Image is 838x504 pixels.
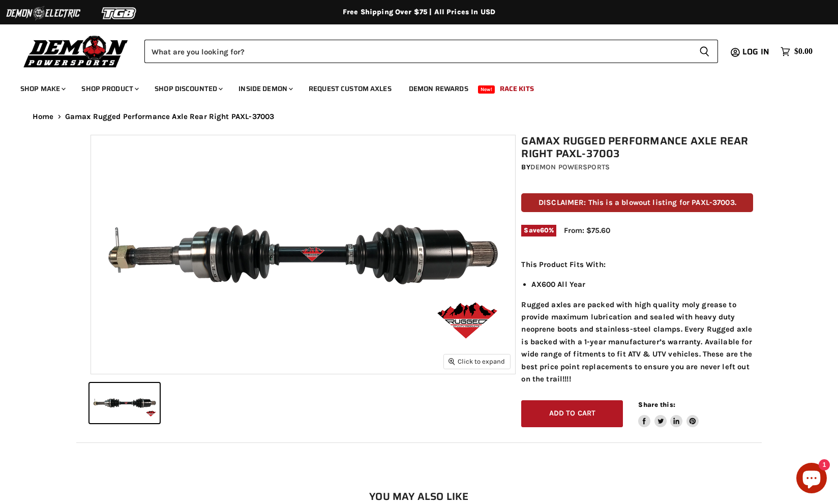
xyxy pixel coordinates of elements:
[478,85,495,94] span: New!
[74,78,145,99] a: Shop Product
[33,491,805,502] h2: You may also like
[444,354,510,368] button: Click to expand
[531,278,753,290] li: AX600 All Year
[793,463,830,496] inbox-online-store-chat: Shopify online store chat
[5,4,81,23] img: Demon Electric Logo 2
[81,4,158,23] img: TGB Logo 2
[401,78,476,99] a: Demon Rewards
[12,112,826,121] nav: Breadcrumbs
[89,383,160,423] button: Gamax Rugged Performance Axle Rear Right PAXL-37003 thumbnail
[540,226,549,234] span: 60
[65,112,275,121] span: Gamax Rugged Performance Axle Rear Right PAXL-37003
[691,40,718,63] button: Search
[521,400,623,427] button: Add to cart
[775,44,818,59] a: $0.00
[13,78,72,99] a: Shop Make
[794,47,813,56] span: $0.00
[448,358,505,365] span: Click to expand
[521,225,556,236] span: Save %
[521,135,753,160] h1: Gamax Rugged Performance Axle Rear Right PAXL-37003
[521,193,753,212] p: DISCLAIMER: This is a blowout listing for PAXL-37003.
[144,40,691,63] input: Search
[638,400,699,427] aside: Share this:
[549,409,596,418] span: Add to cart
[33,112,54,121] a: Home
[738,47,775,56] a: Log in
[521,162,753,173] div: by
[492,78,542,99] a: Race Kits
[91,135,515,374] img: Gamax Rugged Performance Axle Rear Right PAXL-37003
[13,74,810,99] ul: Main menu
[638,401,675,408] span: Share this:
[301,78,399,99] a: Request Custom Axles
[521,258,753,385] div: Rugged axles are packed with high quality moly grease to provide maximum lubrication and sealed w...
[12,8,826,17] div: Free Shipping Over $75 | All Prices In USD
[20,33,132,69] img: Demon Powersports
[147,78,229,99] a: Shop Discounted
[564,226,610,235] span: From: $75.60
[231,78,299,99] a: Inside Demon
[742,45,769,58] span: Log in
[521,258,753,271] p: This Product Fits With:
[144,40,718,63] form: Product
[530,163,610,171] a: Demon Powersports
